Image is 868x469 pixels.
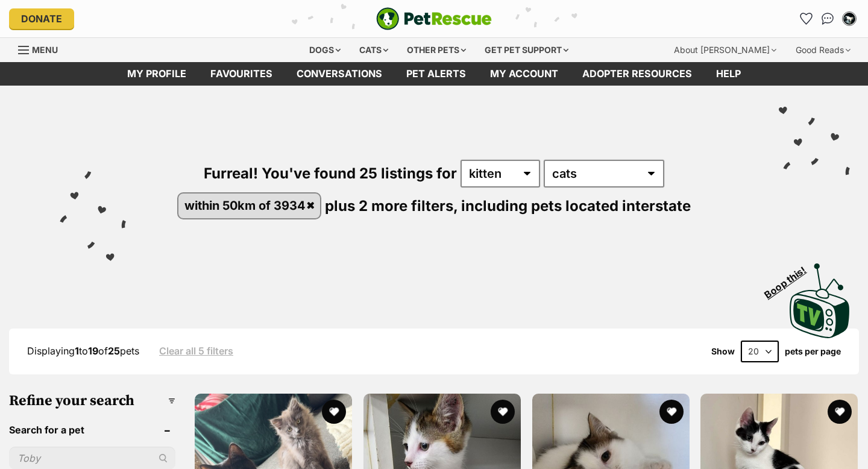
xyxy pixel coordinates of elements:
[491,400,515,424] button: favourite
[376,7,492,30] img: logo-e224e6f780fb5917bec1dbf3a21bbac754714ae5b6737aabdf751b685950b380.svg
[88,345,98,357] strong: 19
[301,38,349,62] div: Dogs
[376,7,492,30] a: PetRescue
[285,62,394,86] a: conversations
[32,45,58,55] span: Menu
[790,263,850,338] img: PetRescue TV logo
[9,424,175,435] header: Search for a pet
[461,197,691,214] span: including pets located interstate
[394,62,478,86] a: Pet alerts
[108,345,120,357] strong: 25
[796,9,859,28] ul: Account quick links
[785,347,841,356] label: pets per page
[665,38,785,62] div: About [PERSON_NAME]
[27,345,139,357] span: Displaying to of pets
[322,400,346,424] button: favourite
[75,345,79,357] strong: 1
[822,13,834,25] img: chat-41dd97257d64d25036548639549fe6c8038ab92f7586957e7f3b1b290dea8141.svg
[570,62,704,86] a: Adopter resources
[843,13,855,25] img: Lily Street profile pic
[9,392,175,409] h3: Refine your search
[476,38,577,62] div: Get pet support
[18,38,66,60] a: Menu
[325,197,458,214] span: plus 2 more filters,
[818,9,837,28] a: Conversations
[704,62,753,86] a: Help
[159,345,233,356] a: Clear all 5 filters
[828,400,852,424] button: favourite
[787,38,859,62] div: Good Reads
[840,9,859,28] button: My account
[198,62,285,86] a: Favourites
[9,8,74,29] a: Donate
[178,194,320,218] a: within 50km of 3934
[711,347,735,356] span: Show
[204,165,457,182] span: Furreal! You've found 25 listings for
[763,257,818,300] span: Boop this!
[478,62,570,86] a: My account
[351,38,397,62] div: Cats
[790,253,850,341] a: Boop this!
[659,400,683,424] button: favourite
[398,38,474,62] div: Other pets
[796,9,816,28] a: Favourites
[115,62,198,86] a: My profile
